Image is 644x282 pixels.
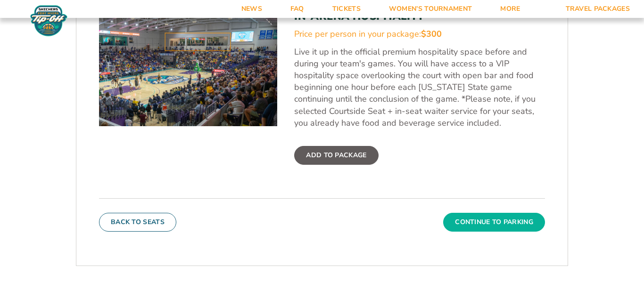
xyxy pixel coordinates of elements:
div: Price per person in your package: [294,28,545,40]
span: $300 [421,28,442,40]
h3: In-Arena Hospitality [294,10,545,23]
button: Back To Seats [99,213,176,232]
img: Fort Myers Tip-Off [28,5,69,37]
label: Add To Package [294,146,378,165]
img: In-Arena Hospitality [99,8,277,126]
button: Continue To Parking [443,213,545,232]
p: Live it up in the official premium hospitality space before and during your team's games. You wil... [294,46,545,129]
